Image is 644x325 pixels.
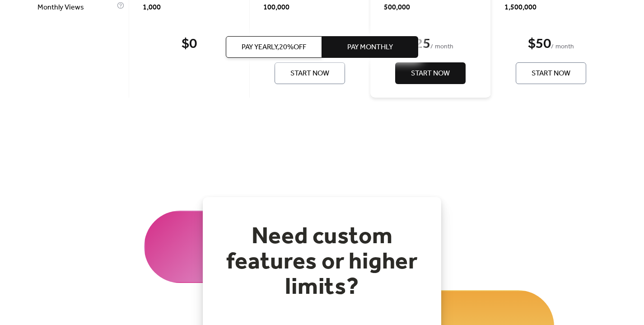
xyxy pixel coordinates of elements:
[411,68,450,79] span: Start Now
[407,35,430,53] div: $ 25
[226,36,322,58] button: Pay Yearly,20%off
[528,35,551,53] div: $ 50
[182,35,197,53] div: $ 0
[532,68,570,79] span: Start Now
[504,2,537,13] span: 1,500,000
[143,2,161,13] span: 1,000
[395,62,466,84] button: Start Now
[322,36,418,58] button: Pay Monthly
[221,224,423,300] h2: Need custom features or higher limits?
[347,42,393,53] span: Pay Monthly
[516,62,586,84] button: Start Now
[242,42,306,53] span: Pay Yearly, 20% off
[551,42,574,52] span: / month
[37,2,115,13] span: Monthly Views
[430,42,453,52] span: / month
